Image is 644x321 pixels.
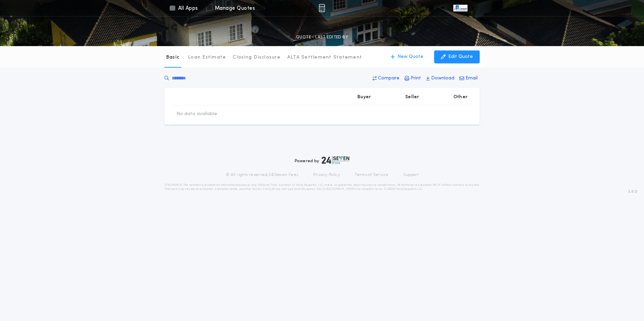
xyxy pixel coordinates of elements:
img: logo [322,156,349,164]
img: vs-icon [453,5,468,11]
p: QUOTE - LAST EDITED BY [296,34,348,41]
p: Edit Quote [448,53,473,60]
p: DISCLAIMER: This estimate is provided for informational purposes only. 24|Seven Fees, a product o... [164,183,480,191]
p: ALTA Settlement Statement [287,54,362,61]
p: Email [465,75,478,82]
a: Support [403,172,418,178]
a: Terms of Service [355,172,388,178]
p: Loan Estimate [188,54,226,61]
p: New Quote [397,53,423,60]
button: New Quote [384,50,430,63]
button: Edit Quote [434,50,480,63]
p: Seller [405,94,419,101]
p: Buyer [357,94,371,101]
button: Print [402,72,423,84]
button: Download [424,72,456,84]
p: Download [431,75,454,82]
p: Basic [166,54,180,61]
p: Print [411,75,421,82]
a: Privacy Policy [313,172,340,178]
button: Compare [371,72,401,84]
td: No data available [171,105,223,123]
p: Compare [378,75,399,82]
p: Closing Disclosure [233,54,281,61]
p: © All rights reserved. 24|Seven Fees [226,172,298,178]
span: 3.8.0 [628,189,637,195]
img: img [319,4,325,12]
a: [URL][DOMAIN_NAME] [323,188,356,190]
div: Powered by [295,156,349,164]
p: Other [453,94,468,101]
button: Email [457,72,480,84]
